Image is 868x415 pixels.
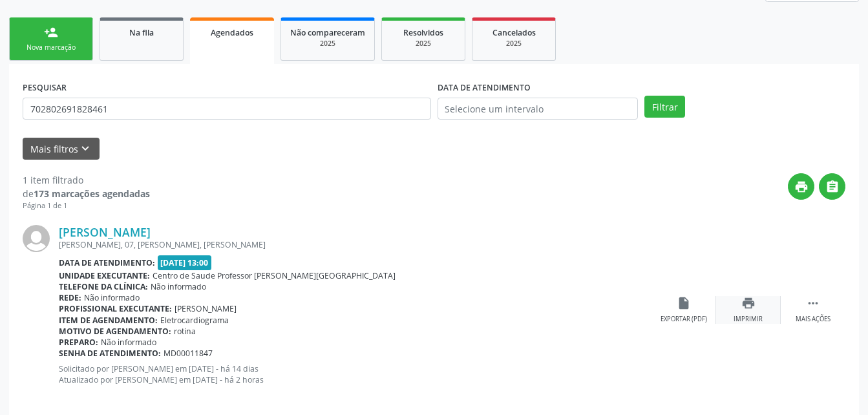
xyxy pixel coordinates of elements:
span: Centro de Saude Professor [PERSON_NAME][GEOGRAPHIC_DATA] [153,270,396,281]
i:  [806,296,820,310]
div: Nova marcação [19,43,83,52]
button: Filtrar [644,96,685,118]
div: 2025 [391,39,456,48]
b: Unidade executante: [59,270,150,281]
b: Data de atendimento: [59,257,155,268]
b: Motivo de agendamento: [59,326,171,337]
p: Solicitado por [PERSON_NAME] em [DATE] - há 14 dias Atualizado por [PERSON_NAME] em [DATE] - há 2... [59,363,651,385]
div: 2025 [290,39,365,48]
img: img [23,225,50,252]
span: Agendados [211,27,253,38]
label: PESQUISAR [23,78,67,98]
div: 1 item filtrado [23,173,150,187]
div: Imprimir [734,315,763,324]
b: Profissional executante: [59,303,172,314]
span: Eletrocardiograma [160,315,229,326]
div: 2025 [482,39,546,48]
span: [DATE] 13:00 [158,255,212,270]
input: Nome, CNS [23,98,431,120]
span: Não informado [101,337,156,348]
div: Página 1 de 1 [23,200,150,211]
a: [PERSON_NAME] [59,225,151,239]
label: DATA DE ATENDIMENTO [438,78,531,98]
i: keyboard_arrow_down [78,142,92,156]
div: de [23,187,150,200]
button: print [788,173,814,200]
b: Senha de atendimento: [59,348,161,359]
strong: 173 marcações agendadas [34,187,150,200]
div: Mais ações [796,315,831,324]
b: Rede: [59,292,81,303]
b: Telefone da clínica: [59,281,148,292]
button: Mais filtroskeyboard_arrow_down [23,138,100,160]
span: Cancelados [492,27,536,38]
span: rotina [174,326,196,337]
div: Exportar (PDF) [661,315,707,324]
i: print [741,296,756,310]
span: [PERSON_NAME] [175,303,237,314]
span: MD00011847 [164,348,213,359]
div: [PERSON_NAME], 07, [PERSON_NAME], [PERSON_NAME] [59,239,651,250]
b: Item de agendamento: [59,315,158,326]
span: Não informado [151,281,206,292]
div: person_add [44,25,58,39]
span: Não compareceram [290,27,365,38]
span: Não informado [84,292,140,303]
span: Resolvidos [403,27,443,38]
b: Preparo: [59,337,98,348]
input: Selecione um intervalo [438,98,639,120]
i:  [825,180,840,194]
button:  [819,173,845,200]
i: print [794,180,809,194]
span: Na fila [129,27,154,38]
i: insert_drive_file [677,296,691,310]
